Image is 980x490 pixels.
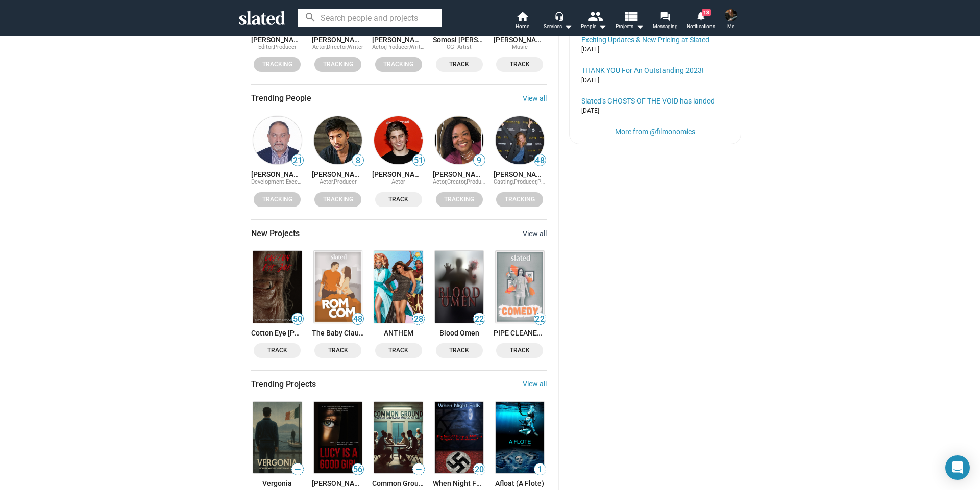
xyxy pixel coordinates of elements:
span: Tracking [321,59,355,70]
button: Track [375,192,422,207]
span: 56 [352,465,363,475]
button: Tracking [254,192,301,207]
button: Track [496,343,543,358]
button: Services [540,10,576,33]
span: 13 [702,9,711,16]
button: Tracking [436,192,483,207]
span: Producer, [467,178,490,185]
span: Producer, [386,44,410,50]
span: 28 [413,314,424,324]
a: ANTHEM [372,329,425,337]
span: Track [442,59,477,70]
div: Services [544,20,572,33]
a: The Baby Clause [312,329,364,337]
mat-icon: arrow_drop_down [633,20,646,33]
a: [PERSON_NAME] [494,170,546,178]
button: Track [375,343,422,358]
a: PIPE CLEANER BOY [494,249,546,324]
a: Blood Omen [433,329,485,337]
span: Actor, [312,44,327,50]
img: Cotton Eye Joe [253,251,302,322]
img: ANTHEM [374,251,423,322]
span: Producer, [514,178,537,185]
mat-icon: notifications [696,11,705,20]
img: Common Ground [374,402,423,473]
span: Track [260,345,295,356]
span: 8 [352,156,363,166]
span: Tracking [260,59,295,70]
a: [PERSON_NAME] [433,170,485,178]
img: Vergonia [253,402,302,473]
button: Tracking [375,57,422,72]
img: Lukas Gage [374,116,423,165]
a: [PERSON_NAME] [494,36,546,44]
img: AlgeRita Wynn [435,116,483,165]
mat-icon: view_list [623,9,638,23]
a: More from @filmonomics [615,127,695,136]
a: Messaging [647,10,683,33]
a: Somosi [PERSON_NAME] [433,36,485,44]
span: Track [502,59,537,70]
img: Mike Hall [725,9,737,21]
span: Tracking [381,59,416,70]
a: Cotton Eye Joe [251,249,304,324]
span: Track [442,345,477,356]
input: Search people and projects [298,9,442,27]
span: Projects [616,20,644,33]
a: [PERSON_NAME] [372,170,425,178]
span: 22 [534,314,546,324]
a: Common Ground [372,479,425,487]
span: Creator, [447,178,467,185]
a: When Night Falls [433,400,485,475]
span: Track [381,345,416,356]
a: The Baby Clause [312,249,364,324]
img: The Baby Clause [314,251,362,322]
span: Tracking [502,194,537,205]
span: Notifications [687,20,715,33]
button: Track [436,57,483,72]
mat-icon: headset_mic [554,11,563,20]
img: Kevin Kreider [314,116,362,165]
mat-icon: forum [660,11,670,21]
img: Karri Miles [496,116,544,165]
span: Tracking [260,194,295,205]
button: Mike HallMe [719,7,743,34]
a: Common Ground [372,400,425,475]
div: THANK YOU For An Outstanding 2023! [581,66,729,74]
a: [PERSON_NAME] [372,36,425,44]
div: [DATE] [581,46,729,54]
span: Producer [334,178,357,185]
a: View all [523,94,547,102]
a: Cotton Eye [PERSON_NAME] [251,329,304,337]
span: Track [321,345,355,356]
button: Track [436,343,483,358]
button: Tracking [496,192,543,207]
span: 20 [474,465,485,475]
div: Open Intercom Messenger [945,455,970,480]
span: Me [727,20,734,33]
mat-icon: arrow_drop_down [596,20,608,33]
span: Producer [274,44,297,50]
span: 21 [292,156,303,166]
span: CGI Artist [447,44,472,50]
div: [DATE] [581,107,729,115]
button: Track [314,343,361,358]
button: Track [254,343,301,358]
span: 1 [534,465,546,475]
a: Slated’s GHOSTS OF THE VOID has landed [581,97,729,105]
span: Music [512,44,528,50]
span: Writer [410,44,426,50]
div: People [581,20,606,33]
a: Exciting Updates & New Pricing at Slated [581,36,729,44]
span: Home [516,20,529,33]
span: Actor, [320,178,334,185]
a: [PERSON_NAME] [312,36,364,44]
span: 9 [474,156,485,166]
span: Actor, [372,44,386,50]
a: Vergonia [251,479,304,487]
span: Track [381,194,416,205]
span: Trending People [251,93,311,104]
a: [PERSON_NAME] [251,170,304,178]
span: Trending Projects [251,379,316,390]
